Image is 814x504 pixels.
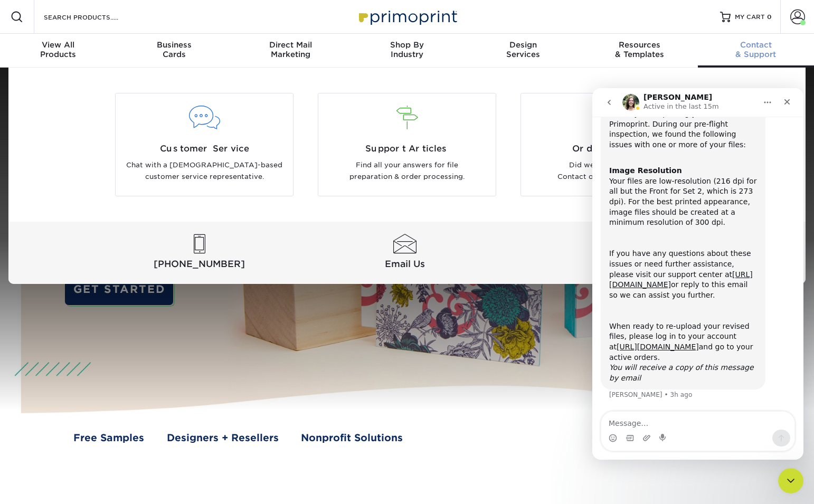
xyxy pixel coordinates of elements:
[43,11,146,23] input: SEARCH PRODUCTS.....
[17,68,165,140] div: Your files are low-resolution (216 dpi for all but the Front for Set 2, which is 273 dpi). For th...
[233,40,349,50] span: Direct Mail
[9,324,202,341] textarea: Message…
[465,34,581,68] a: DesignServices
[529,142,690,155] span: Order Issues
[180,341,198,358] button: Send a message…
[349,40,465,59] div: Industry
[698,40,814,59] div: & Support
[767,13,772,21] span: 0
[516,93,703,196] a: Order Issues Did we miss the mark? Contact our QA Department!
[24,254,107,263] a: [URL][DOMAIN_NAME]
[124,159,285,183] p: Chat with a [DEMOGRAPHIC_DATA]-based customer service representative.
[301,431,403,445] a: Nonprofit Solutions
[116,40,232,59] div: Cards
[233,34,349,68] a: Direct MailMarketing
[735,13,765,22] span: MY CART
[349,40,465,50] span: Shop By
[167,431,279,445] a: Designers + Resellers
[111,93,298,196] a: Customer Service Chat with a [DEMOGRAPHIC_DATA]-based customer service representative.
[124,142,285,155] span: Customer Service
[314,93,500,196] a: Support Articles Find all your answers for file preparation & order processing.
[17,78,90,87] b: Image Resolution
[17,233,165,296] div: When ready to re-upload your revised files, please log in to your account at and go to your activ...
[592,88,803,460] iframe: Intercom live chat
[99,234,300,271] a: [PHONE_NUMBER]
[17,21,165,62] div: Thank you for placing your order with Primoprint. During our pre-flight inspection, we found the ...
[17,275,162,294] i: You will receive a copy of this message by email
[304,234,505,271] a: Email Us
[326,142,488,155] span: Support Articles
[465,40,581,50] span: Design
[33,346,42,354] button: Gif picker
[349,34,465,68] a: Shop ByIndustry
[354,5,460,28] img: Primoprint
[116,34,232,68] a: BusinessCards
[529,159,690,183] p: Did we miss the mark? Contact our QA Department!
[99,258,300,271] span: [PHONE_NUMBER]
[778,468,803,493] iframe: Intercom live chat
[581,40,697,50] span: Resources
[50,346,59,354] button: Upload attachment
[17,160,165,212] div: If you have any questions about these issues or need further assistance, please visit our support...
[233,40,349,59] div: Marketing
[304,258,505,271] span: Email Us
[465,40,581,59] div: Services
[17,303,100,310] div: [PERSON_NAME] • 3h ago
[581,40,697,59] div: & Templates
[16,346,25,354] button: Emoji picker
[698,40,814,50] span: Contact
[67,346,75,354] button: Start recording
[73,431,144,445] a: Free Samples
[326,159,488,183] p: Find all your answers for file preparation & order processing.
[698,34,814,68] a: Contact& Support
[116,40,232,50] span: Business
[581,34,697,68] a: Resources& Templates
